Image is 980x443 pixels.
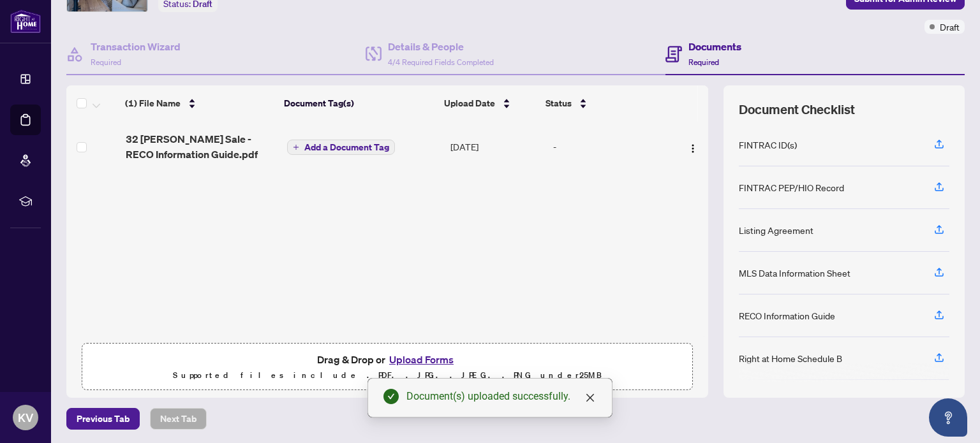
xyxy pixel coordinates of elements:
[388,57,494,67] span: 4/4 Required Fields Completed
[688,39,741,54] h4: Documents
[10,10,41,33] img: logo
[739,101,855,119] span: Document Checklist
[553,140,668,154] div: -
[445,121,548,172] td: [DATE]
[317,351,457,368] span: Drag & Drop or
[739,180,844,194] div: FINTRAC PEP/HIO Record
[739,138,797,152] div: FINTRAC ID(s)
[940,20,960,34] span: Draft
[126,131,277,162] span: 32 [PERSON_NAME] Sale - RECO Information Guide.pdf
[583,391,597,405] a: Close
[546,96,572,110] span: Status
[91,57,121,67] span: Required
[150,408,207,430] button: Next Tab
[683,136,703,157] button: Logo
[739,351,842,365] div: Right at Home Schedule B
[120,85,279,121] th: (1) File Name
[929,398,967,437] button: Open asap
[90,368,685,383] p: Supported files include .PDF, .JPG, .JPEG, .PNG under 25 MB
[688,143,698,154] img: Logo
[77,409,130,429] span: Previous Tab
[406,389,597,404] div: Document(s) uploaded successfully.
[585,393,595,403] span: close
[287,139,395,156] button: Add a Document Tag
[287,140,395,155] button: Add a Document Tag
[385,351,457,368] button: Upload Forms
[439,85,540,121] th: Upload Date
[125,96,181,110] span: (1) File Name
[739,223,813,237] div: Listing Agreement
[293,144,299,150] span: plus
[66,408,140,430] button: Previous Tab
[82,344,692,391] span: Drag & Drop orUpload FormsSupported files include .PDF, .JPG, .JPEG, .PNG under25MB
[540,85,664,121] th: Status
[304,143,389,152] span: Add a Document Tag
[739,266,850,280] div: MLS Data Information Sheet
[688,57,719,67] span: Required
[383,389,399,404] span: check-circle
[444,96,495,110] span: Upload Date
[18,409,33,426] span: KV
[739,309,835,323] div: RECO Information Guide
[279,85,440,121] th: Document Tag(s)
[91,39,181,54] h4: Transaction Wizard
[388,39,494,54] h4: Details & People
